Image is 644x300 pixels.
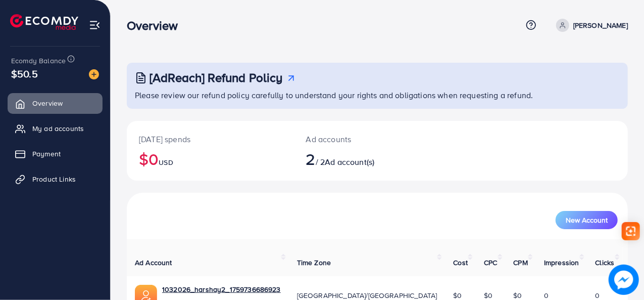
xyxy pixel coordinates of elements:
span: $50.5 [11,66,38,81]
span: Ecomdy Balance [11,56,66,66]
p: Please review our refund policy carefully to understand your rights and obligations when requesti... [135,89,622,101]
a: Payment [8,144,103,164]
span: Overview [32,98,63,108]
span: Time Zone [297,258,331,268]
a: Overview [8,93,103,113]
h3: [AdReach] Refund Policy [150,70,283,85]
img: logo [10,14,78,30]
span: CPC [484,258,497,268]
span: Product Links [32,174,76,184]
span: 2 [306,147,316,170]
a: Product Links [8,169,103,189]
span: Payment [32,149,61,159]
img: image [609,265,639,295]
span: CPM [514,258,528,268]
span: Impression [544,258,579,268]
span: Ad account(s) [325,156,374,167]
p: [DATE] spends [139,133,282,145]
img: menu [89,19,101,31]
h3: Overview [127,18,186,33]
span: Clicks [596,258,615,268]
a: [PERSON_NAME] [552,19,628,32]
span: My ad accounts [32,123,84,134]
span: Cost [453,258,468,268]
h2: / 2 [306,149,407,168]
p: Ad accounts [306,133,407,145]
span: New Account [566,217,608,224]
a: 1032026_harshay2_1759736686923 [162,284,281,294]
span: USD [159,157,173,167]
span: Ad Account [135,258,172,268]
h2: $0 [139,149,282,168]
button: New Account [556,211,618,229]
img: image [89,69,99,79]
a: My ad accounts [8,118,103,139]
p: [PERSON_NAME] [573,19,628,31]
